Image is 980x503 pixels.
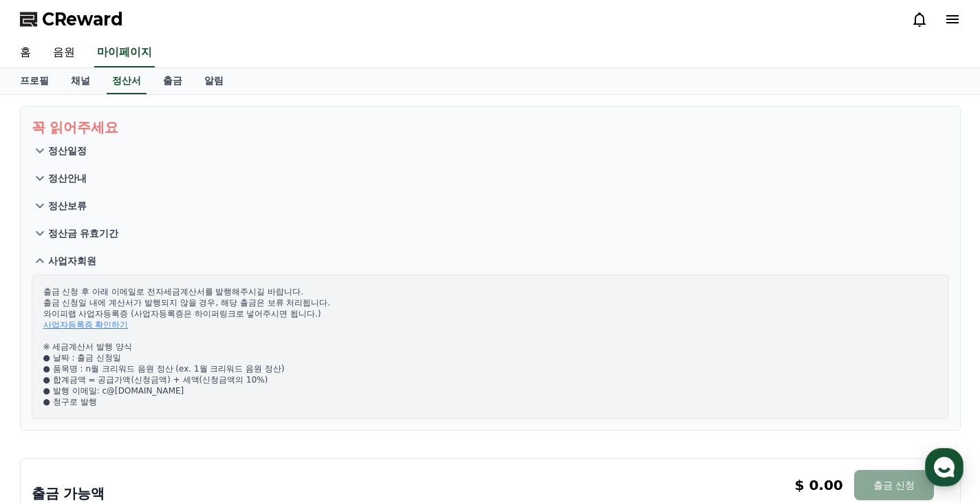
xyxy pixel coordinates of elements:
button: 출금 신청 [854,470,934,500]
p: 출금 신청 후 아래 이메일로 전자세금계산서를 발행해주시길 바랍니다. 출금 신청일 내에 계산서가 발행되지 않을 경우, 해당 출금은 보류 처리됩니다. 와이피랩 사업자등록증 (사업... [43,286,937,407]
a: CReward [20,8,123,30]
span: CReward [42,8,123,30]
a: 음원 [42,39,86,67]
p: 사업자회원 [48,254,96,268]
span: 대화 [126,410,142,421]
button: 정산금 유효기간 [32,220,949,247]
a: 출금 [152,68,193,94]
p: 정산보류 [48,199,87,213]
p: 정산금 유효기간 [48,226,119,240]
button: 정산안내 [32,164,949,192]
a: 알림 [193,68,235,94]
p: 정산안내 [48,171,87,185]
a: 마이페이지 [94,39,155,67]
a: 정산서 [107,68,146,94]
button: 사업자회원 [32,247,949,275]
span: 홈 [43,409,52,420]
a: 홈 [4,389,91,423]
a: 프로필 [9,68,60,94]
a: 채널 [60,68,101,94]
button: 정산보류 [32,192,949,220]
button: 정산일정 [32,137,949,164]
p: 출금 가능액 [32,484,105,503]
p: 정산일정 [48,144,87,158]
p: 꼭 읽어주세요 [32,118,949,137]
a: 대화 [91,389,177,423]
a: 사업자등록증 확인하기 [43,320,129,330]
a: 홈 [9,39,42,67]
span: 설정 [213,409,229,420]
a: 설정 [177,389,264,423]
p: $ 0.00 [795,475,843,495]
